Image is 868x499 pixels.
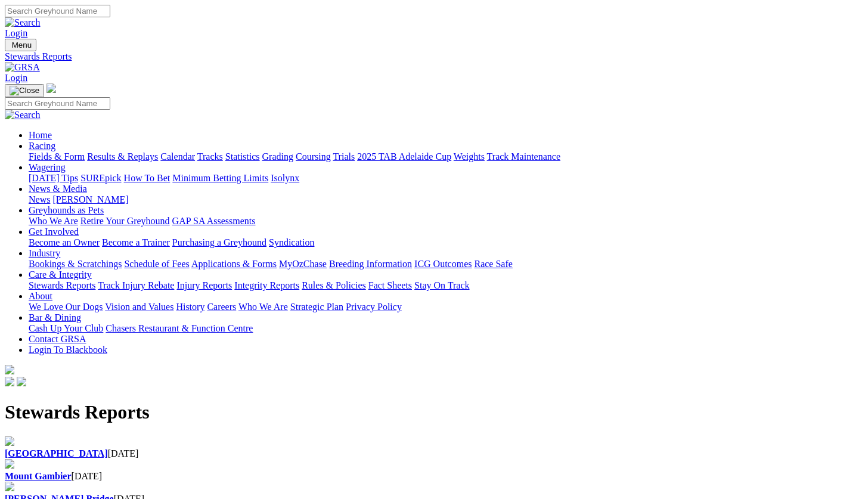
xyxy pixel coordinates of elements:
[5,97,110,110] input: Search
[29,173,863,184] div: Wagering
[160,151,195,162] a: Calendar
[329,259,412,269] a: Breeding Information
[29,151,85,162] a: Fields & Form
[5,365,14,374] img: logo-grsa-white.png
[124,259,189,269] a: Schedule of Fees
[414,280,469,290] a: Stay On Track
[29,302,103,312] a: We Love Our Dogs
[474,259,512,269] a: Race Safe
[207,302,236,312] a: Careers
[29,291,52,301] a: About
[29,345,107,355] a: Login To Blackbook
[29,280,863,291] div: Care & Integrity
[197,151,223,162] a: Tracks
[29,312,81,323] a: Bar & Dining
[29,248,60,258] a: Industry
[5,471,863,482] div: [DATE]
[5,28,27,38] a: Login
[5,62,40,73] img: GRSA
[29,280,95,290] a: Stewards Reports
[302,280,366,290] a: Rules & Policies
[52,194,128,204] a: [PERSON_NAME]
[29,205,104,215] a: Greyhounds as Pets
[5,471,72,481] a: Mount Gambier
[5,84,44,97] button: Toggle navigation
[176,280,232,290] a: Injury Reports
[29,259,863,269] div: Industry
[29,237,100,247] a: Become an Owner
[176,302,204,312] a: History
[29,237,863,248] div: Get Involved
[29,323,103,333] a: Cash Up Your Club
[5,17,41,28] img: Search
[454,151,485,162] a: Weights
[87,151,158,162] a: Results & Replays
[172,216,256,226] a: GAP SA Assessments
[368,280,412,290] a: Fact Sheets
[191,259,277,269] a: Applications & Forms
[102,237,170,247] a: Become a Trainer
[5,482,14,491] img: file-red.svg
[80,216,170,226] a: Retire Your Greyhound
[10,86,39,95] img: Close
[238,302,288,312] a: Who We Are
[29,151,863,162] div: Racing
[5,110,41,120] img: Search
[225,151,260,162] a: Statistics
[29,323,863,334] div: Bar & Dining
[5,5,110,17] input: Search
[5,39,36,51] button: Toggle navigation
[29,173,78,183] a: [DATE] Tips
[29,269,92,280] a: Care & Integrity
[5,401,863,423] h1: Stewards Reports
[5,448,863,459] div: [DATE]
[29,162,66,172] a: Wagering
[5,377,14,386] img: facebook.svg
[172,173,268,183] a: Minimum Betting Limits
[414,259,472,269] a: ICG Outcomes
[29,184,87,194] a: News & Media
[29,216,78,226] a: Who We Are
[234,280,299,290] a: Integrity Reports
[290,302,343,312] a: Strategic Plan
[296,151,331,162] a: Coursing
[5,51,863,62] a: Stewards Reports
[5,448,108,458] a: [GEOGRAPHIC_DATA]
[5,73,27,83] a: Login
[29,194,863,205] div: News & Media
[487,151,560,162] a: Track Maintenance
[172,237,266,247] a: Purchasing a Greyhound
[5,459,14,469] img: file-red.svg
[29,194,50,204] a: News
[5,436,14,446] img: file-red.svg
[29,302,863,312] div: About
[80,173,121,183] a: SUREpick
[346,302,402,312] a: Privacy Policy
[29,227,79,237] a: Get Involved
[98,280,174,290] a: Track Injury Rebate
[29,216,863,227] div: Greyhounds as Pets
[124,173,170,183] a: How To Bet
[29,259,122,269] a: Bookings & Scratchings
[29,334,86,344] a: Contact GRSA
[357,151,451,162] a: 2025 TAB Adelaide Cup
[105,302,173,312] a: Vision and Values
[271,173,299,183] a: Isolynx
[29,141,55,151] a: Racing
[279,259,327,269] a: MyOzChase
[29,130,52,140] a: Home
[12,41,32,49] span: Menu
[333,151,355,162] a: Trials
[106,323,253,333] a: Chasers Restaurant & Function Centre
[269,237,314,247] a: Syndication
[17,377,26,386] img: twitter.svg
[262,151,293,162] a: Grading
[46,83,56,93] img: logo-grsa-white.png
